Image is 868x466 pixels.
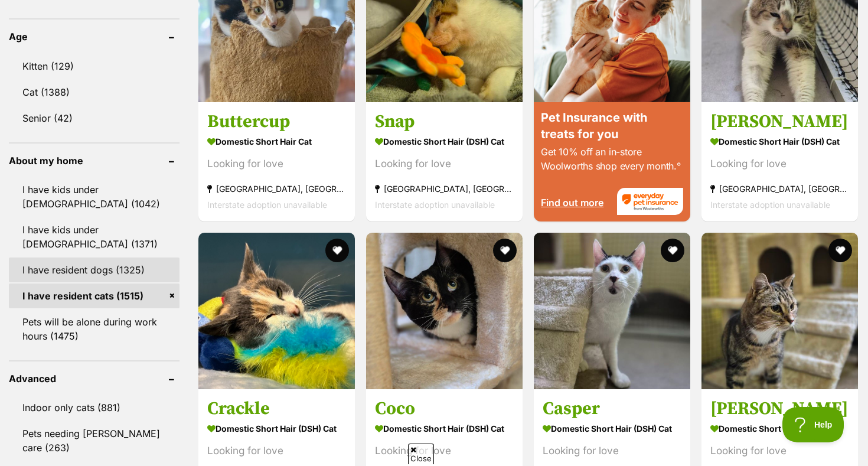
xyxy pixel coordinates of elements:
button: favourite [828,239,852,262]
header: About my home [9,155,180,166]
strong: [GEOGRAPHIC_DATA], [GEOGRAPHIC_DATA] [710,181,849,197]
div: Looking for love [375,156,514,172]
a: I have kids under [DEMOGRAPHIC_DATA] (1371) [9,217,180,256]
a: [PERSON_NAME] Domestic Short Hair (DSH) Cat Looking for love [GEOGRAPHIC_DATA], [GEOGRAPHIC_DATA]... [701,102,858,221]
a: Pets will be alone during work hours (1475) [9,309,180,348]
strong: Domestic Short Hair Cat [207,133,346,150]
a: I have resident cats (1515) [9,283,180,308]
img: Coco - Domestic Short Hair (DSH) Cat [366,233,523,389]
strong: Domestic Short Hair (DSH) Cat [375,421,514,438]
h3: Crackle [207,398,346,421]
h3: Snap [375,110,514,133]
h3: [PERSON_NAME] [710,110,849,133]
strong: Domestic Short Hair (DSH) Cat [543,421,681,438]
div: Looking for love [710,444,849,460]
iframe: Help Scout Beacon - Open [782,407,844,442]
h3: Casper [543,398,681,421]
div: Looking for love [207,444,346,460]
h3: Coco [375,398,514,421]
a: I have kids under [DEMOGRAPHIC_DATA] (1042) [9,177,180,216]
strong: [GEOGRAPHIC_DATA], [GEOGRAPHIC_DATA] [375,181,514,197]
span: Interstate adoption unavailable [375,200,495,210]
strong: Domestic Short Hair (DSH) Cat [207,421,346,438]
a: Cat (1388) [9,80,180,105]
span: Close [408,444,434,464]
img: Crackle - Domestic Short Hair (DSH) Cat [198,233,355,389]
button: favourite [325,239,349,262]
a: Pets needing [PERSON_NAME] care (263) [9,421,180,460]
a: Snap Domestic Short Hair (DSH) Cat Looking for love [GEOGRAPHIC_DATA], [GEOGRAPHIC_DATA] Intersta... [366,102,523,221]
button: favourite [493,239,517,262]
a: Indoor only cats (881) [9,395,180,420]
a: Buttercup Domestic Short Hair Cat Looking for love [GEOGRAPHIC_DATA], [GEOGRAPHIC_DATA] Interstat... [198,102,355,221]
button: favourite [661,239,684,262]
header: Age [9,31,180,42]
div: Looking for love [207,156,346,172]
h3: [PERSON_NAME] [710,398,849,421]
span: Interstate adoption unavailable [710,200,830,210]
div: Looking for love [710,156,849,172]
header: Advanced [9,373,180,384]
span: Interstate adoption unavailable [207,200,327,210]
img: Myra - Domestic Short Hair (DSH) Cat [701,233,858,389]
a: Senior (42) [9,106,180,131]
img: Casper - Domestic Short Hair (DSH) Cat [534,233,690,389]
strong: Domestic Short Hair (DSH) Cat [375,133,514,150]
strong: Domestic Short Hair (DSH) Cat [710,133,849,150]
strong: [GEOGRAPHIC_DATA], [GEOGRAPHIC_DATA] [207,181,346,197]
a: Kitten (129) [9,54,180,79]
div: Looking for love [543,444,681,460]
h3: Buttercup [207,110,346,133]
strong: Domestic Short Hair (DSH) Cat [710,421,849,438]
a: I have resident dogs (1325) [9,258,180,282]
div: Looking for love [375,444,514,460]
